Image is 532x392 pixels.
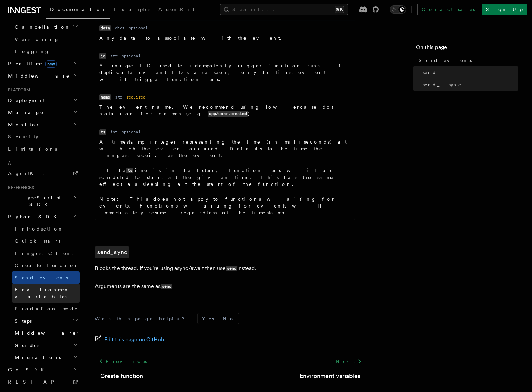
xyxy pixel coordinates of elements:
[5,70,80,82] button: Middleware
[114,7,150,12] span: Examples
[416,43,518,54] h4: On this page
[12,327,80,339] button: Middleware
[129,25,148,31] dd: optional
[99,138,350,159] p: A timestamp integer representing the time (in milliseconds) at which the event occurred. Defaults...
[12,315,80,327] button: Steps
[5,160,13,166] span: AI
[15,238,60,244] span: Quick start
[95,282,366,291] p: Arguments are the same as .
[12,24,70,30] span: Cancellation
[5,72,70,79] span: Middleware
[122,53,141,59] dd: optional
[226,266,237,271] code: send
[12,247,80,259] a: Inngest Client
[95,315,189,322] p: Was this page helpful?
[335,6,344,13] kbd: ⌘K
[8,171,44,176] span: AgentKit
[99,104,350,117] p: The event name. We recommend using lowercase dot notation for names (e.g. )
[12,284,80,303] a: Environment variables
[104,335,164,344] span: Edit this page on GitHub
[220,4,348,15] button: Search...⌘K
[5,211,80,223] button: Python SDK
[12,318,32,324] span: Steps
[158,7,194,12] span: AgentKit
[390,5,406,14] button: Toggle dark mode
[110,129,118,135] dd: int
[115,25,125,31] dd: dict
[12,259,80,271] a: Create function
[218,313,239,324] button: No
[5,118,80,131] button: Monitor
[12,354,61,361] span: Migrations
[12,235,80,247] a: Quick start
[122,129,141,135] dd: optional
[99,129,106,135] code: ts
[99,167,350,188] p: If the time is in the future, function runs will be scheduled to start at the given time. This ha...
[12,223,80,235] a: Introduction
[126,94,145,100] dd: required
[99,196,350,216] p: Note: This does not apply to functions waiting for events. Functions waiting for events will imme...
[208,111,248,117] code: app/user.created
[5,121,40,128] span: Monitor
[95,264,366,274] p: Blocks the thread. If you're using async/await then use instead.
[5,143,80,155] a: Limitations
[15,251,73,256] span: Inngest Client
[8,146,57,152] span: Limitations
[5,87,30,93] span: Platform
[5,97,45,104] span: Deployment
[126,168,133,173] code: ts
[95,335,164,344] a: Edit this page on GitHub
[8,379,66,385] span: REST API
[5,366,48,373] span: Go SDK
[95,246,129,258] a: send_sync
[15,263,80,268] span: Create function
[417,4,479,15] a: Contact sales
[5,223,80,364] div: Python SDK
[423,81,462,88] span: send_sync
[12,342,39,349] span: Guides
[482,4,527,15] a: Sign Up
[5,94,80,106] button: Deployment
[419,57,472,64] span: Send events
[5,109,44,116] span: Manage
[5,194,73,208] span: TypeScript SDK
[12,330,76,336] span: Middleware
[99,53,106,59] code: id
[5,106,80,118] button: Manage
[5,60,57,67] span: Realtime
[12,271,80,284] a: Send events
[5,185,34,190] span: References
[161,284,172,289] code: send
[15,37,59,42] span: Versioning
[5,364,80,376] button: Go SDK
[198,313,218,324] button: Yes
[110,2,154,18] a: Examples
[8,134,38,139] span: Security
[332,355,366,367] a: Next
[99,94,111,100] code: name
[99,35,350,41] p: Any data to associate with the event.
[15,306,78,311] span: Production mode
[12,351,80,364] button: Migrations
[5,192,80,211] button: TypeScript SDK
[12,33,80,45] a: Versioning
[5,58,80,70] button: Realtimenew
[12,303,80,315] a: Production mode
[100,371,143,381] a: Create function
[5,167,80,179] a: AgentKit
[110,53,118,59] dd: str
[15,49,50,54] span: Logging
[5,131,80,143] a: Security
[99,25,111,31] code: data
[50,7,106,12] span: Documentation
[5,213,61,220] span: Python SDK
[115,94,122,100] dd: str
[420,79,518,91] a: send_sync
[95,355,151,367] a: Previous
[5,376,80,388] a: REST API
[15,226,63,232] span: Introduction
[12,21,80,33] button: Cancellation
[12,339,80,351] button: Guides
[300,371,360,381] a: Environment variables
